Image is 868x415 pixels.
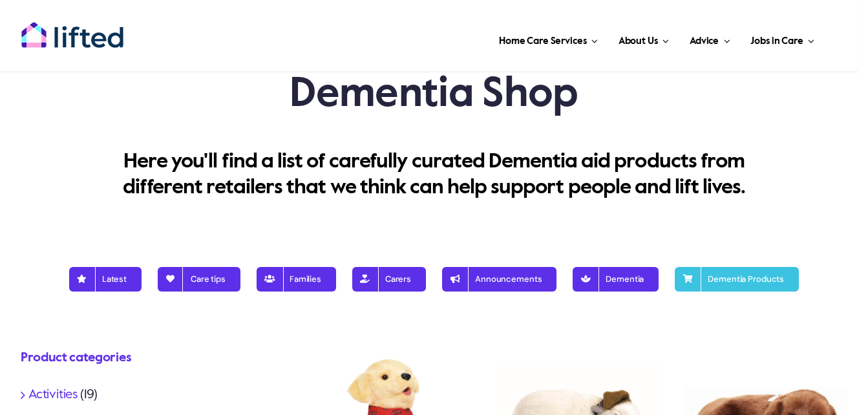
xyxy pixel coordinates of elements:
span: Dementia Products [690,274,784,284]
a: Dementia Products [675,262,799,297]
a: Dementia [573,262,659,297]
span: Advice [690,31,719,52]
a: Home Care Services [495,19,602,58]
a: Announcements [442,262,556,297]
h1: Dementia Shop [21,69,847,120]
span: Carers [367,274,411,284]
span: Families [271,274,321,284]
span: (19) [80,388,98,401]
a: ChocLab1Storyandsons_1152x1152 [684,342,847,355]
a: Advice [686,19,734,58]
a: About Us [615,19,673,58]
a: Goldenpup1Storyandsons_1152x1152 [307,342,470,355]
a: Families [257,262,336,297]
nav: Blog Nav [21,255,847,297]
nav: Main Menu [160,19,818,58]
span: Care tips [173,274,226,284]
p: Here you'll find a list of carefully curated Dementia aid products from different retailers that ... [107,149,761,201]
span: About Us [619,31,658,52]
a: Activities [28,388,78,401]
a: Carers [352,262,426,297]
span: Latest [84,274,127,284]
span: Home Care Services [499,31,586,52]
span: Announcements [457,274,542,284]
a: lifted-logo [21,21,124,34]
a: Latest [69,262,142,297]
h4: Product categories [21,349,274,367]
a: Jackrussell1_1152x1152 [496,342,659,355]
span: Jobs in Care [750,31,803,52]
span: Dementia [587,274,644,284]
a: Jobs in Care [746,19,818,58]
a: Care tips [158,262,240,297]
